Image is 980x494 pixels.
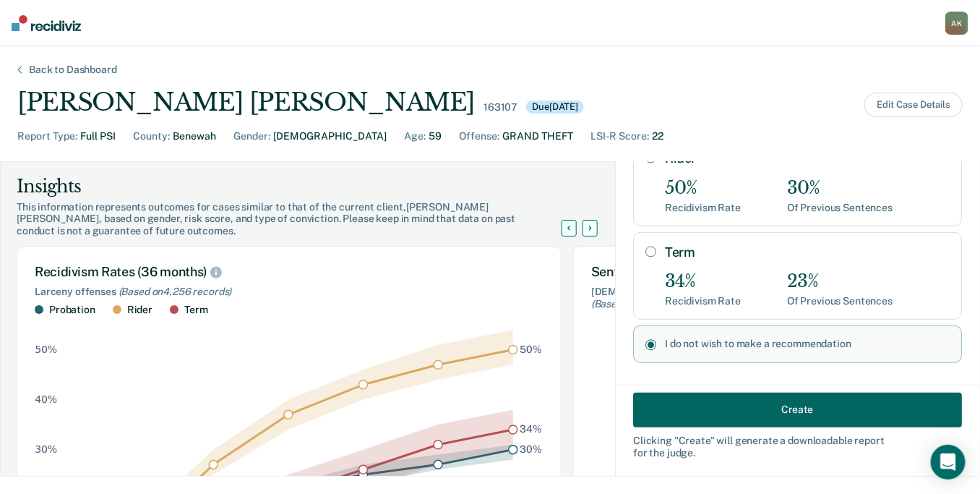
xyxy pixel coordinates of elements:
[520,424,543,435] text: 34%
[80,129,116,144] div: Full PSI
[591,264,903,280] div: Sentence Distribution
[520,344,543,356] text: 50%
[591,298,689,310] span: (Based on 30 records )
[35,344,57,356] text: 50%
[633,392,962,427] button: Create
[665,338,950,350] label: I do not wish to make a recommendation
[459,129,499,144] div: Offense :
[173,129,216,144] div: Benewah
[119,286,232,297] span: (Based on 4,256 records )
[502,129,573,144] div: GRAND THEFT
[17,201,579,237] div: This information represents outcomes for cases similar to that of the current client, [PERSON_NAM...
[520,344,543,456] g: text
[49,304,95,316] div: Probation
[404,129,426,144] div: Age :
[35,286,543,298] div: Larceny offenses
[17,129,77,144] div: Report Type :
[665,178,741,199] div: 50%
[864,93,963,117] button: Edit Case Details
[787,202,893,214] div: Of Previous Sentences
[17,88,475,117] div: [PERSON_NAME] [PERSON_NAME]
[184,304,207,316] div: Term
[526,101,584,114] div: Due [DATE]
[17,175,579,198] div: Insights
[12,15,81,31] img: Recidiviz
[665,271,741,292] div: 34%
[127,304,152,316] div: Rider
[273,129,387,144] div: [DEMOGRAPHIC_DATA]
[945,12,968,35] button: AK
[12,64,134,76] div: Back to Dashboard
[652,129,663,144] div: 22
[945,12,968,35] div: A K
[787,295,893,307] div: Of Previous Sentences
[665,202,741,214] div: Recidivism Rate
[483,101,517,114] div: 163107
[35,264,543,280] div: Recidivism Rates (36 months)
[633,434,962,459] div: Clicking " Create " will generate a downloadable report for the judge.
[429,129,442,144] div: 59
[520,444,543,456] text: 30%
[787,271,893,292] div: 23%
[133,129,170,144] div: County :
[931,445,966,480] div: Open Intercom Messenger
[591,286,903,310] div: [DEMOGRAPHIC_DATA], LSI-R = 21-28, GRAND THEFT offenses
[35,394,57,406] text: 40%
[665,244,950,260] label: Term
[35,444,57,456] text: 30%
[233,129,270,144] div: Gender :
[665,295,741,307] div: Recidivism Rate
[787,178,893,199] div: 30%
[590,129,649,144] div: LSI-R Score :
